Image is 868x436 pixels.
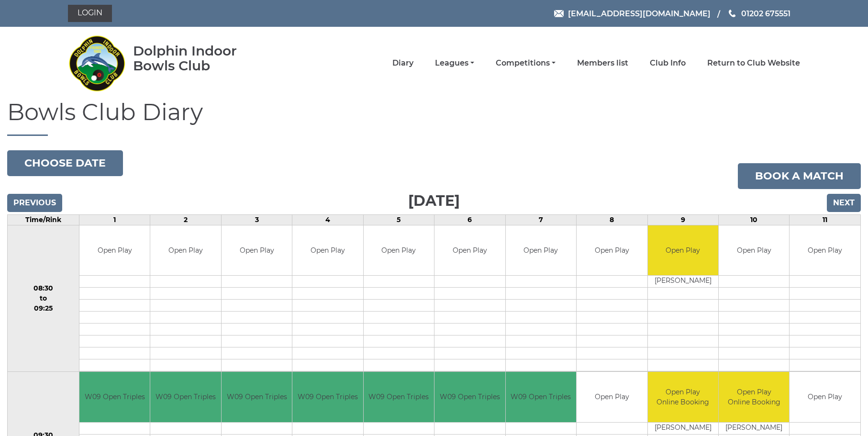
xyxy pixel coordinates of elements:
[554,10,564,17] img: Email
[719,422,789,434] td: [PERSON_NAME]
[648,225,718,276] td: Open Play
[392,58,413,68] a: Diary
[222,372,292,422] td: W09 Open Triples
[79,214,150,225] td: 1
[506,225,576,276] td: Open Play
[648,372,718,422] td: Open Play Online Booking
[364,225,434,276] td: Open Play
[79,372,150,422] td: W09 Open Triples
[718,214,789,225] td: 10
[8,214,79,225] td: Time/Rink
[790,372,860,422] td: Open Play
[741,9,790,18] span: 01202 675551
[827,194,861,212] input: Next
[8,225,79,372] td: 08:30 to 09:25
[719,372,789,422] td: Open Play Online Booking
[364,372,434,422] td: W09 Open Triples
[577,214,647,225] td: 8
[363,214,434,225] td: 5
[506,372,576,422] td: W09 Open Triples
[505,214,576,225] td: 7
[221,214,292,225] td: 3
[738,163,861,189] a: Book a match
[7,100,861,136] h1: Bowls Club Diary
[292,225,363,276] td: Open Play
[68,5,112,22] a: Login
[292,214,363,225] td: 4
[150,214,221,225] td: 2
[434,225,505,276] td: Open Play
[554,8,711,20] a: Email [EMAIL_ADDRESS][DOMAIN_NAME]
[150,372,221,422] td: W09 Open Triples
[7,194,62,212] input: Previous
[577,58,628,68] a: Members list
[790,214,861,225] td: 11
[292,372,363,422] td: W09 Open Triples
[68,30,125,97] img: Dolphin Indoor Bowls Club
[577,225,647,276] td: Open Play
[434,372,505,422] td: W09 Open Triples
[133,44,267,73] div: Dolphin Indoor Bowls Club
[647,214,718,225] td: 9
[729,10,735,17] img: Phone us
[79,225,150,276] td: Open Play
[496,58,556,68] a: Competitions
[648,276,718,288] td: [PERSON_NAME]
[150,225,221,276] td: Open Play
[707,58,800,68] a: Return to Club Website
[568,9,711,18] span: [EMAIL_ADDRESS][DOMAIN_NAME]
[648,422,718,434] td: [PERSON_NAME]
[577,372,647,422] td: Open Play
[7,150,123,176] button: Choose date
[434,214,505,225] td: 6
[435,58,474,68] a: Leagues
[790,225,860,276] td: Open Play
[727,8,790,20] a: Phone us 01202 675551
[719,225,789,276] td: Open Play
[650,58,686,68] a: Club Info
[222,225,292,276] td: Open Play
